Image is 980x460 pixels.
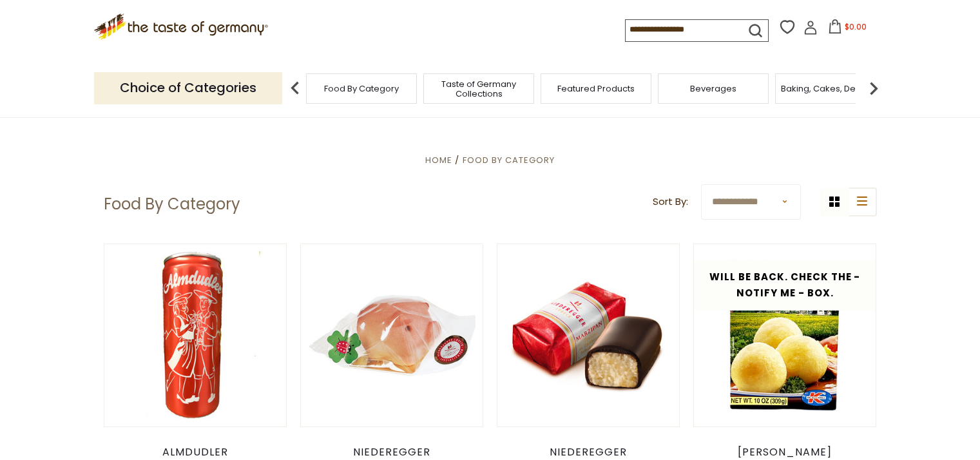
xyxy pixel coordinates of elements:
[781,84,881,93] a: Baking, Cakes, Desserts
[693,446,877,459] div: [PERSON_NAME]
[282,75,308,101] img: previous arrow
[104,244,287,426] img: Almdudler Austrian Soft Drink with Alpine Herbs 11.2 fl oz
[845,21,867,32] span: $0.00
[463,154,555,166] a: Food By Category
[425,154,452,166] a: Home
[104,446,287,459] div: Almdudler
[557,84,635,93] a: Featured Products
[300,446,484,459] div: Niederegger
[94,72,282,104] p: Choice of Categories
[653,194,688,210] label: Sort By:
[497,446,680,459] div: Niederegger
[104,195,240,214] h1: Food By Category
[690,84,736,93] a: Beverages
[427,79,530,99] a: Taste of Germany Collections
[820,19,875,39] button: $0.00
[324,84,399,93] a: Food By Category
[861,75,887,101] img: next arrow
[301,244,483,426] img: Niederegger Pure Marzipan Good Luck Pigs, .44 oz
[694,244,876,426] img: Dr. Knoll German Potato Dumplings Mix "Half and Half" in Box, 12 pc. 10 oz.
[497,268,680,403] img: Niederegger "Classics Petit" Dark Chocolate Covered Marzipan Loaf, 15g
